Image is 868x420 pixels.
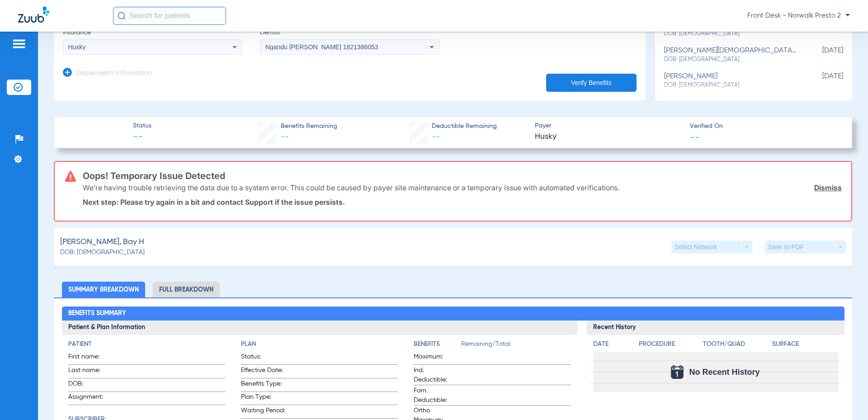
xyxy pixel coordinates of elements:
app-breakdown-title: Surface [772,340,838,352]
span: Payer [535,121,682,131]
span: Verified On [690,122,837,131]
span: DOB: [DEMOGRAPHIC_DATA] [60,248,145,257]
h3: Recent History [587,321,844,335]
app-breakdown-title: Date [593,340,631,352]
span: Ngandu [PERSON_NAME] 1821386053 [265,43,378,51]
span: [PERSON_NAME], Bay H [60,236,144,248]
p: Next step: Please try again in a bit and contact Support if the issue persists. [83,198,842,207]
span: First name: [68,352,113,364]
li: Full Breakdown [153,282,220,297]
span: DOB: [DEMOGRAPHIC_DATA] [664,56,798,64]
span: Ind. Deductible: [414,366,458,385]
h3: Patient & Plan Information [62,321,577,335]
span: Dentist [260,28,439,37]
span: Waiting Period: [241,406,285,418]
div: [PERSON_NAME][DEMOGRAPHIC_DATA] [PERSON_NAME] [664,47,798,63]
span: Status: [241,352,285,364]
p: We’re having trouble retrieving the data due to a system error. This could be caused by payer sit... [83,183,619,192]
span: Status [133,121,151,131]
span: Benefits Remaining [281,122,337,131]
span: -- [281,133,289,141]
h4: Patient [68,340,225,349]
span: Insurance [63,28,242,37]
img: Zuub Logo [18,7,49,23]
h4: Plan [241,340,398,349]
h4: Procedure [639,340,700,349]
span: Front Desk - Norwalk Presto 2 [747,11,850,20]
span: [DATE] [798,72,843,89]
button: Verify Benefits [546,74,637,92]
h4: Date [593,340,631,349]
h4: Surface [772,340,838,349]
span: Husky [535,131,682,142]
span: Remaining/Total [461,340,571,352]
span: Maximum: [414,352,458,364]
h4: Benefits [414,340,461,349]
h3: Oops! Temporary Issue Detected [83,171,842,180]
img: hamburger-icon [12,38,26,49]
h3: Dependent Information [76,69,152,78]
span: [DATE] [798,47,843,63]
span: DOB: [68,379,113,392]
span: DOB: [DEMOGRAPHIC_DATA] [664,30,798,38]
a: Dismiss [814,183,842,192]
span: -- [432,133,440,141]
h4: Tooth/Quad [703,340,769,349]
span: Assignment: [68,392,113,405]
span: Deductible Remaining [432,122,497,131]
input: Search for patients [113,7,226,25]
span: -- [133,131,151,144]
span: Effective Date: [241,366,285,378]
span: Last name: [68,366,113,378]
img: Calendar [671,365,684,379]
span: No Recent History [689,368,759,377]
span: -- [690,132,700,142]
app-breakdown-title: Benefits [414,340,461,352]
div: [PERSON_NAME] [664,72,798,89]
span: DOB: [DEMOGRAPHIC_DATA] [664,81,798,90]
span: Husky [68,43,86,51]
h2: Benefits Summary [62,307,844,321]
app-breakdown-title: Tooth/Quad [703,340,769,352]
iframe: Chat Widget [823,377,868,420]
span: Fam. Deductible: [414,386,458,405]
img: error-icon [65,171,76,182]
li: Summary Breakdown [62,282,145,297]
img: Search Icon [118,12,126,20]
app-breakdown-title: Procedure [639,340,700,352]
span: Benefits Type: [241,379,285,392]
span: Plan Type: [241,392,285,405]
